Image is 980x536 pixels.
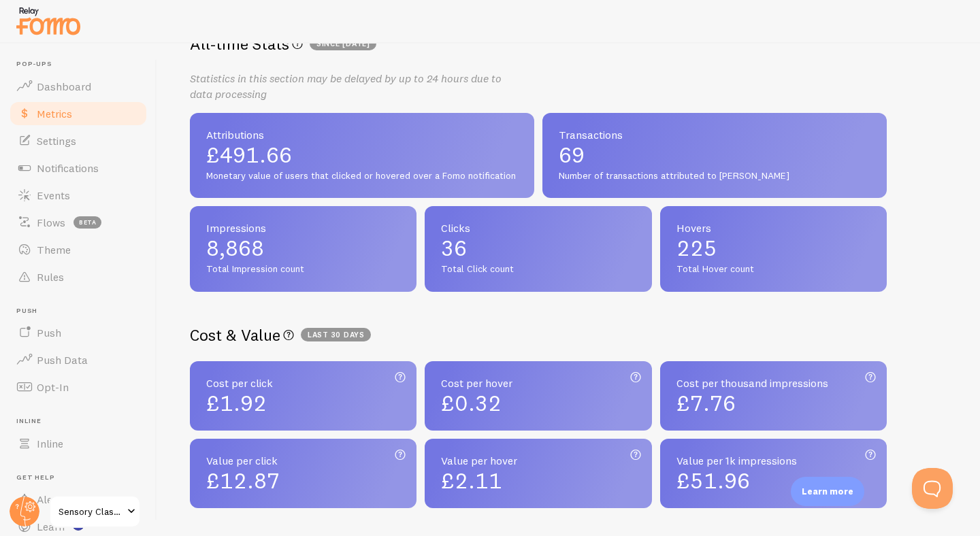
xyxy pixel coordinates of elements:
span: Total Impression count [206,263,400,275]
span: Events [37,188,70,202]
span: Value per 1k impressions [676,455,870,466]
span: Opt-In [37,380,69,394]
span: since [DATE] [310,37,376,50]
span: Clicks [441,222,635,233]
span: Total Click count [441,263,635,275]
span: Metrics [37,107,72,120]
a: Metrics [8,100,148,127]
a: Push Data [8,346,148,373]
a: Alerts [8,486,148,513]
span: Hovers [676,222,870,233]
span: Cost per click [206,378,400,388]
a: Events [8,182,148,209]
span: Number of transactions attributed to [PERSON_NAME] [559,170,870,182]
span: 36 [441,237,635,259]
span: Rules [37,270,64,284]
h2: Cost & Value [190,324,887,346]
span: Total Hover count [676,263,870,275]
span: Dashboard [37,80,91,93]
span: Sensory Classroom [59,503,123,520]
span: Value per click [206,455,400,466]
span: Learn [37,520,65,533]
span: £7.76 [676,390,736,416]
a: Push [8,319,148,346]
span: Theme [37,243,71,256]
span: Settings [37,134,76,148]
i: Statistics in this section may be delayed by up to 24 hours due to data processing [190,71,502,101]
span: Inline [37,437,63,450]
a: Theme [8,236,148,263]
div: Learn more [791,477,864,506]
img: fomo-relay-logo-orange.svg [14,3,82,38]
a: Notifications [8,154,148,182]
span: Alerts [37,492,66,506]
span: £51.96 [676,467,750,494]
span: Value per hover [441,455,635,466]
span: 8,868 [206,237,400,259]
span: Monetary value of users that clicked or hovered over a Fomo notification [206,170,518,182]
a: Inline [8,430,148,457]
span: £491.66 [206,144,518,166]
span: Transactions [559,129,870,140]
span: £12.87 [206,467,280,494]
span: beta [73,216,101,229]
span: Cost per thousand impressions [676,378,870,388]
p: Learn more [802,485,853,498]
iframe: Help Scout Beacon - Open [912,468,953,509]
span: Notifications [37,161,99,175]
span: Push [16,307,148,316]
span: Push [37,326,61,339]
span: Flows [37,216,65,229]
span: 69 [559,144,870,166]
a: Dashboard [8,73,148,100]
a: Opt-In [8,373,148,401]
span: Last 30 days [301,328,371,341]
a: Sensory Classroom [49,495,141,528]
span: £2.11 [441,467,502,494]
span: Impressions [206,222,400,233]
span: £0.32 [441,390,502,416]
span: Inline [16,417,148,426]
span: Pop-ups [16,60,148,69]
a: Settings [8,127,148,154]
span: 225 [676,237,870,259]
a: Rules [8,263,148,290]
h2: All-time Stats [190,33,887,54]
span: Push Data [37,353,88,367]
span: £1.92 [206,390,267,416]
span: Get Help [16,473,148,482]
span: Cost per hover [441,378,635,388]
span: Attributions [206,129,518,140]
a: Flows beta [8,209,148,236]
